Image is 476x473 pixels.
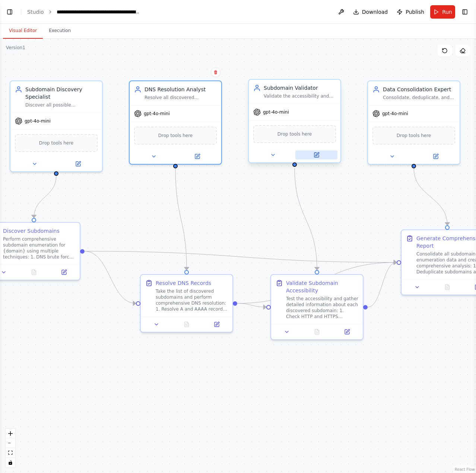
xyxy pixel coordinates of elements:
[27,9,44,15] a: Studio
[367,80,460,165] div: Data Consolidation ExpertConsolidate, deduplicate, and analyze all subdomain enumeration results ...
[6,45,25,51] div: Version 1
[6,429,15,438] button: zoom in
[176,152,218,161] button: Open in side panel
[6,458,15,467] button: toggle interactivity
[171,320,203,329] button: No output available
[286,279,358,294] div: Validate Subdomain Accessibility
[172,168,190,270] g: Edge from b6c29474-2585-4109-a596-28c58de6389c to 5a62d8a0-653c-4c2d-90c3-24604a8a0313
[6,429,15,467] div: React Flow controls
[295,150,337,159] button: Open in side panel
[270,274,364,340] div: Validate Subdomain AccessibilityTest the accessibility and gather detailed information about each...
[382,111,408,117] span: gpt-4o-mini
[455,467,475,472] a: React Flow attribution
[204,320,229,329] button: Open in side panel
[334,327,360,336] button: Open in side panel
[362,8,388,16] span: Download
[237,259,397,307] g: Edge from 5a62d8a0-653c-4c2d-90c3-24604a8a0313 to a67a740c-38e8-4131-9968-61a70a4e2c0b
[264,84,336,92] div: Subdomain Validator
[43,23,77,39] button: Execution
[25,118,51,124] span: gpt-4o-mini
[248,80,341,165] div: Subdomain ValidatorValidate the accessibility and status of all discovered subdomains for {domain...
[57,159,99,168] button: Open in side panel
[6,438,15,448] button: zoom out
[3,227,60,235] div: Discover Subdomains
[237,300,266,311] g: Edge from 5a62d8a0-653c-4c2d-90c3-24604a8a0313 to e233dde2-2264-45cc-aaad-f0f8420e9af1
[6,448,15,458] button: fit view
[263,109,289,115] span: gpt-4o-mini
[442,8,452,16] span: Run
[158,132,193,139] span: Drop tools here
[129,80,222,165] div: DNS Resolution AnalystResolve all discovered subdomains from {domain} to their corresponding IP a...
[432,283,463,292] button: No output available
[430,5,455,19] button: Run
[277,130,312,138] span: Drop tools here
[291,168,321,270] g: Edge from d43b6b99-14d6-4ed4-92f2-a8710238e671 to e233dde2-2264-45cc-aaad-f0f8420e9af1
[3,236,75,260] div: Perform comprehensive subdomain enumeration for {domain} using multiple techniques: 1. DNS brute ...
[415,152,457,161] button: Open in side panel
[18,268,50,277] button: No output available
[350,5,391,19] button: Download
[156,288,228,312] div: Take the list of discovered subdomains and perform comprehensive DNS resolution: 1. Resolve A and...
[4,7,15,17] button: Show left sidebar
[156,279,211,287] div: Resolve DNS Records
[410,168,451,225] g: Edge from 84d43a4c-ec9a-44e4-a2b1-0958c469fd65 to a67a740c-38e8-4131-9968-61a70a4e2c0b
[394,5,427,19] button: Publish
[85,248,136,307] g: Edge from d62be479-5da1-4c49-bda5-2b47796cfb6d to 5a62d8a0-653c-4c2d-90c3-24604a8a0313
[264,93,336,99] div: Validate the accessibility and status of all discovered subdomains for {domain}, checking HTTP/HT...
[460,7,470,17] button: Show right sidebar
[140,274,233,333] div: Resolve DNS RecordsTake the list of discovered subdomains and perform comprehensive DNS resolutio...
[301,327,333,336] button: No output available
[144,111,170,117] span: gpt-4o-mini
[25,86,98,101] div: Subdomain Discovery Specialist
[39,139,74,147] span: Drop tools here
[383,86,455,93] div: Data Consolidation Expert
[10,80,103,172] div: Subdomain Discovery SpecialistDiscover all possible subdomains for {domain} using multiple enumer...
[211,67,220,77] button: Delete node
[406,8,424,16] span: Publish
[30,176,60,218] g: Edge from 3f1fd5c1-3718-43ff-abbc-f1e1b94f7d84 to d62be479-5da1-4c49-bda5-2b47796cfb6d
[145,95,217,101] div: Resolve all discovered subdomains from {domain} to their corresponding IP addresses, record DNS i...
[3,23,43,39] button: Visual Editor
[145,86,217,93] div: DNS Resolution Analyst
[286,296,358,320] div: Test the accessibility and gather detailed information about each discovered subdomain: 1. Check ...
[51,268,77,277] button: Open in side panel
[25,102,98,108] div: Discover all possible subdomains for {domain} using multiple enumeration techniques and sources i...
[397,132,431,139] span: Drop tools here
[383,95,455,101] div: Consolidate, deduplicate, and analyze all subdomain enumeration results for {domain}, creating co...
[85,248,397,266] g: Edge from d62be479-5da1-4c49-bda5-2b47796cfb6d to a67a740c-38e8-4131-9968-61a70a4e2c0b
[27,8,140,16] nav: breadcrumb
[368,259,397,311] g: Edge from e233dde2-2264-45cc-aaad-f0f8420e9af1 to a67a740c-38e8-4131-9968-61a70a4e2c0b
